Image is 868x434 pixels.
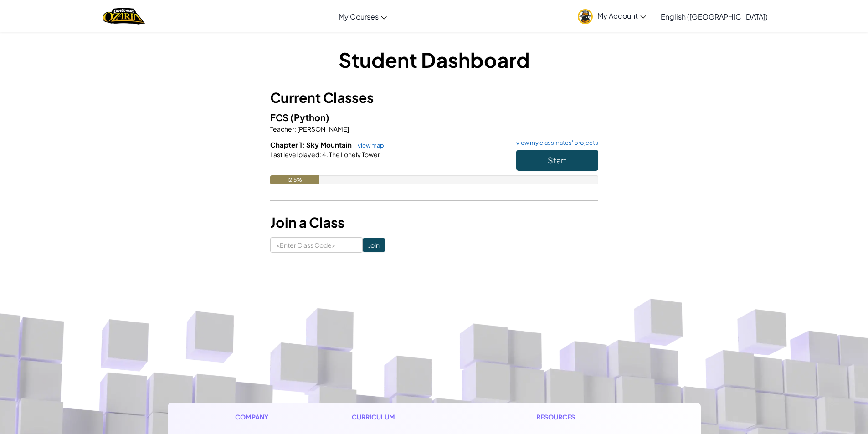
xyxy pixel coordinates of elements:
span: The Lonely Tower [328,150,380,158]
a: Ozaria by CodeCombat logo [103,7,145,26]
span: Last level played [270,150,319,158]
span: My Courses [339,12,379,21]
a: My Account [573,2,651,31]
span: : [294,125,296,133]
input: <Enter Class Code> [270,237,363,253]
input: Join [363,238,385,252]
h3: Current Classes [270,87,598,108]
span: (Python) [290,112,329,123]
a: view my classmates' projects [512,140,598,146]
span: : [319,150,321,158]
span: English ([GEOGRAPHIC_DATA]) [661,12,768,21]
div: 12.5% [270,175,319,184]
a: English ([GEOGRAPHIC_DATA]) [656,4,772,29]
span: Start [548,155,567,165]
span: My Account [597,11,646,20]
img: avatar [578,9,593,24]
h1: Student Dashboard [270,46,598,74]
span: [PERSON_NAME] [296,125,349,133]
span: 4. [321,150,328,158]
h1: Curriculum [352,412,462,422]
h1: Company [235,412,277,422]
a: view map [353,142,384,149]
button: Start [516,150,598,171]
a: My Courses [334,4,391,29]
span: Teacher [270,125,294,133]
span: Chapter 1: Sky Mountain [270,140,353,149]
h3: Join a Class [270,212,598,233]
h1: Resources [536,412,633,422]
span: FCS [270,112,290,123]
img: Home [103,7,145,26]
